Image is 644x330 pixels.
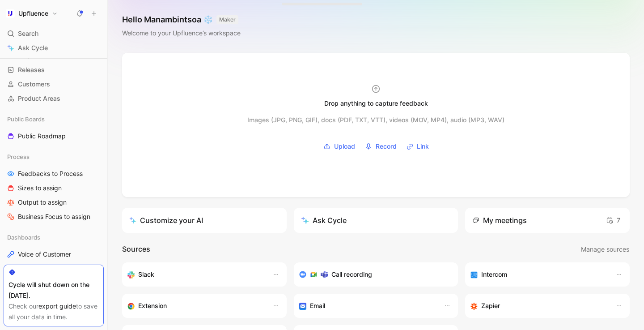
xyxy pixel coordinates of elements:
[18,43,48,53] span: Ask Cycle
[7,233,40,242] span: Dashboards
[4,7,60,20] button: UpfluenceUpfluence
[417,141,429,152] span: Link
[8,301,99,322] div: Check our to save all your data in time.
[18,80,50,89] span: Customers
[470,300,606,311] div: Capture feedback from thousands of sources with Zapier (survey results, recordings, sheets, etc).
[18,28,38,39] span: Search
[18,94,60,103] span: Product Areas
[376,141,397,152] span: Record
[127,300,263,311] div: Capture feedback from anywhere on the web
[4,41,104,55] a: Ask Cycle
[18,65,45,74] span: Releases
[324,98,428,109] div: Drop anything to capture feedback
[38,302,76,310] a: export guide
[4,27,104,40] div: Search
[127,269,263,280] div: Sync your customers, send feedback and get updates in Slack
[4,112,104,143] div: Public BoardsPublic Roadmap
[247,115,504,125] div: Images (JPG, PNG, GIF), docs (PDF, TXT, VTT), videos (MOV, MP4), audio (MP3, WAV)
[18,184,62,193] span: Sizes to assign
[294,208,458,233] button: Ask Cycle
[6,9,15,18] img: Upfluence
[334,141,355,152] span: Upload
[4,210,104,223] a: Business Focus to assign
[7,152,30,161] span: Process
[581,244,629,255] span: Manage sources
[299,300,435,311] div: Forward emails to your feedback inbox
[604,213,623,227] button: 7
[18,169,83,178] span: Feedbacks to Process
[138,269,154,280] h3: Slack
[138,300,167,311] h3: Extension
[4,262,104,275] a: Trends
[4,231,104,275] div: DashboardsVoice of CustomerTrends
[4,150,104,223] div: ProcessFeedbacks to ProcessSizes to assignOutput to assignBusiness Focus to assign
[18,132,66,141] span: Public Roadmap
[8,279,99,301] div: Cycle will shut down on the [DATE].
[129,215,203,226] div: Customize your AI
[481,269,507,280] h3: Intercom
[216,15,238,24] button: MAKER
[4,112,104,126] div: Public Boards
[320,140,358,153] button: Upload
[4,92,104,105] a: Product Areas
[4,196,104,209] a: Output to assign
[4,129,104,143] a: Public Roadmap
[4,167,104,180] a: Feedbacks to Process
[4,248,104,261] a: Voice of Customer
[470,269,606,280] div: Sync your customers, send feedback and get updates in Intercom
[299,269,446,280] div: Record & transcribe meetings from Zoom, Meet & Teams.
[18,212,90,221] span: Business Focus to assign
[4,150,104,163] div: Process
[301,215,347,226] div: Ask Cycle
[4,63,104,77] a: Releases
[606,215,620,226] span: 7
[122,28,241,39] div: Welcome to your Upfluence’s workspace
[403,140,432,153] button: Link
[18,9,48,17] h1: Upfluence
[122,244,150,255] h2: Sources
[18,198,67,207] span: Output to assign
[310,300,325,311] h3: Email
[4,77,104,91] a: Customers
[4,231,104,244] div: Dashboards
[481,300,500,311] h3: Zapier
[122,14,241,25] h1: Hello Manambintsoa ❄️
[4,181,104,195] a: Sizes to assign
[472,215,527,226] div: My meetings
[7,115,45,124] span: Public Boards
[331,269,372,280] h3: Call recording
[18,250,71,259] span: Voice of Customer
[362,140,400,153] button: Record
[122,208,287,233] a: Customize your AI
[580,244,630,255] button: Manage sources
